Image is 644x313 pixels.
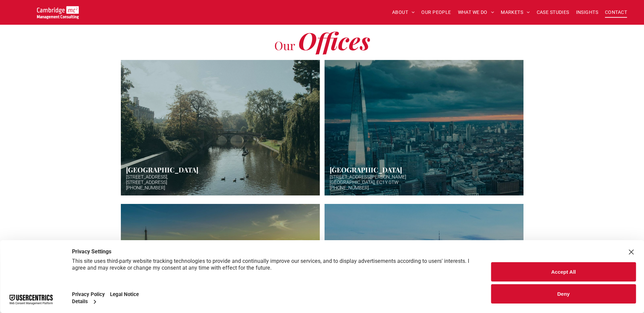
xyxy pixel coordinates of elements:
[455,7,498,18] a: WHAT WE DO
[298,24,370,56] span: Offices
[602,7,630,18] a: CONTACT
[37,7,79,14] a: Your Business Transformed | Cambridge Management Consulting
[533,7,573,18] a: CASE STUDIES
[37,6,79,19] img: Go to Homepage
[121,60,320,195] a: Hazy afternoon photo of river and bridge in Cambridge. Punt boat in middle-distance. Trees either...
[418,7,454,18] a: OUR PEOPLE
[325,60,523,195] a: Aerial photo of Tower Bridge, London. Thames snakes into distance. Hazy background.
[389,7,418,18] a: ABOUT
[274,37,295,53] span: Our
[497,7,533,18] a: MARKETS
[573,7,602,18] a: INSIGHTS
